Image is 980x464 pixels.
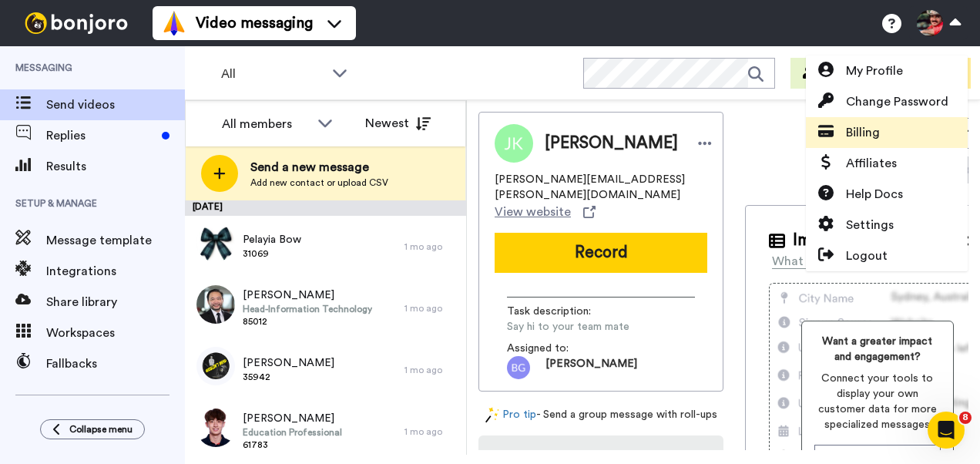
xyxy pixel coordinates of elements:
span: Integrations [46,262,185,281]
span: Say hi to your team mate [507,319,653,335]
div: What is this? [772,252,846,271]
span: Billing [846,123,880,142]
a: View website [495,203,596,221]
img: 9f926bb9-adce-45b9-8fc7-ace619536422.jpg [196,347,235,385]
div: [DATE] [185,200,466,216]
a: Help Docs [806,179,968,210]
a: Change Password [806,86,968,117]
button: Invite [790,58,866,89]
img: magic-wand.svg [485,407,499,423]
a: My Profile [806,55,968,86]
a: Billing [806,117,968,148]
span: [PERSON_NAME] [243,355,334,371]
a: Pro tip [485,407,536,423]
button: Newest [354,108,442,139]
span: 61783 [243,439,342,451]
img: bg.png [507,356,530,379]
span: [PERSON_NAME] [243,287,372,303]
div: All members [222,115,310,133]
span: Education Professional [243,426,342,439]
span: [PERSON_NAME] [243,411,342,426]
div: 1 mo ago [404,425,458,438]
span: Task description : [507,304,615,319]
span: Connect your tools to display your own customer data for more specialized messages [814,371,941,432]
span: [PERSON_NAME] [545,132,678,155]
span: Message template [46,231,185,250]
span: Replies [46,126,156,145]
div: - Send a group message with roll-ups [478,407,723,423]
span: Collapse menu [69,423,133,435]
span: Add new contact or upload CSV [250,177,388,189]
img: 4bd990dd-97c7-4727-a9da-7c10604becf5.jpg [196,285,235,324]
span: Want a greater impact and engagement? [814,334,941,365]
img: df0c9a89-d7fb-4d8f-aa30-6d44ed329253.jpg [196,409,235,447]
div: 1 mo ago [404,364,458,376]
span: Send videos [46,96,185,114]
span: Logout [846,247,888,265]
span: Fallbacks [46,355,185,373]
span: My Profile [846,62,903,80]
div: 1 mo ago [404,240,458,253]
span: Head-Information Technology [243,303,372,315]
img: bj-logo-header-white.svg [18,12,134,34]
button: Record [495,233,707,273]
span: [PERSON_NAME] [545,356,637,379]
a: Affiliates [806,148,968,179]
span: 8 [959,412,972,424]
span: Send a new message [250,158,388,177]
img: a505d8a2-b935-4ade-80d7-f5db9084ef22.jpg [196,224,235,262]
span: Affiliates [846,154,897,173]
iframe: Intercom live chat [928,412,965,449]
span: Workspaces [46,324,185,342]
img: Image of Justin Kendall [495,124,533,163]
span: Pelayia Bow [243,232,301,247]
button: Collapse menu [40,419,145,439]
span: 85012 [243,315,372,328]
span: View website [495,203,571,221]
span: 31069 [243,247,301,260]
span: Assigned to: [507,341,615,356]
span: Imported Customer Info [793,229,973,252]
span: 35942 [243,371,334,383]
span: Share library [46,293,185,311]
div: 1 mo ago [404,302,458,314]
span: Change Password [846,92,948,111]
span: Video messaging [196,12,313,34]
a: Settings [806,210,968,240]
span: All [221,65,324,83]
img: vm-color.svg [162,11,186,35]
span: Settings [846,216,894,234]
span: [PERSON_NAME][EMAIL_ADDRESS][PERSON_NAME][DOMAIN_NAME] [495,172,707,203]
a: Logout [806,240,968,271]
span: Results [46,157,185,176]
span: Help Docs [846,185,903,203]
